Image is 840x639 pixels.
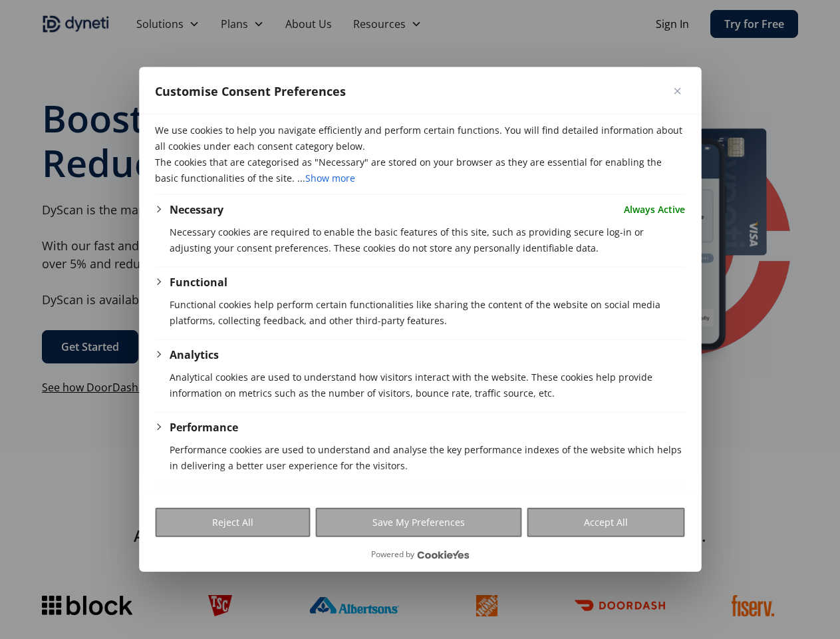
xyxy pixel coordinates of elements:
div: Customise Consent Preferences [139,67,701,572]
button: Save My Preferences [315,508,521,537]
button: Show more [305,170,355,186]
img: Close [674,88,680,95]
p: Performance cookies are used to understand and analyse the key performance indexes of the website... [170,442,685,474]
button: Reject All [155,508,310,537]
span: Always Active [624,202,685,218]
button: Functional [170,274,227,290]
button: Necessary [170,202,223,218]
p: We use cookies to help you navigate efficiently and perform certain functions. You will find deta... [155,122,685,154]
p: Functional cookies help perform certain functionalities like sharing the content of the website o... [170,297,685,329]
button: Performance [170,419,238,435]
button: Accept All [527,508,685,537]
div: Powered by [371,548,470,561]
p: Analytical cookies are used to understand how visitors interact with the website. These cookies h... [170,369,685,401]
a: Visit CookieYes website [418,550,470,559]
p: Necessary cookies are required to enable the basic features of this site, such as providing secur... [170,224,685,256]
p: The cookies that are categorised as "Necessary" are stored on your browser as they are essential ... [155,154,685,186]
span: Customise Consent Preferences [155,83,346,99]
button: Analytics [170,347,219,363]
button: Close [669,83,685,99]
